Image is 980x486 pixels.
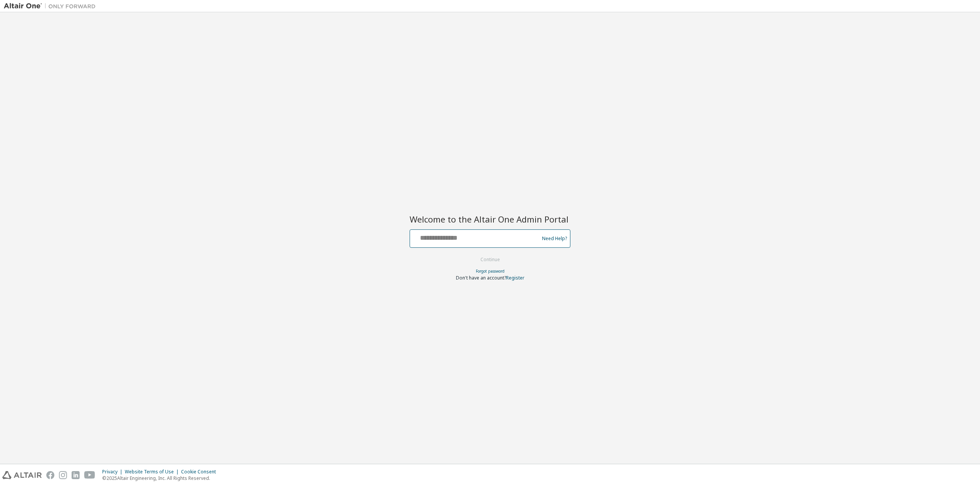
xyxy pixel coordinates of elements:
[181,469,220,475] div: Cookie Consent
[72,471,80,479] img: linkedin.svg
[506,275,524,281] a: Register
[2,471,42,479] img: altair_logo.svg
[125,469,181,475] div: Website Terms of Use
[456,275,506,281] span: Don't have an account?
[84,471,95,479] img: youtube.svg
[102,475,220,481] p: © 2025 Altair Engineering, Inc. All Rights Reserved.
[102,469,125,475] div: Privacy
[59,471,67,479] img: instagram.svg
[476,268,505,274] a: Forgot password
[410,214,570,224] h2: Welcome to the Altair One Admin Portal
[46,471,54,479] img: facebook.svg
[4,2,100,10] img: Altair One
